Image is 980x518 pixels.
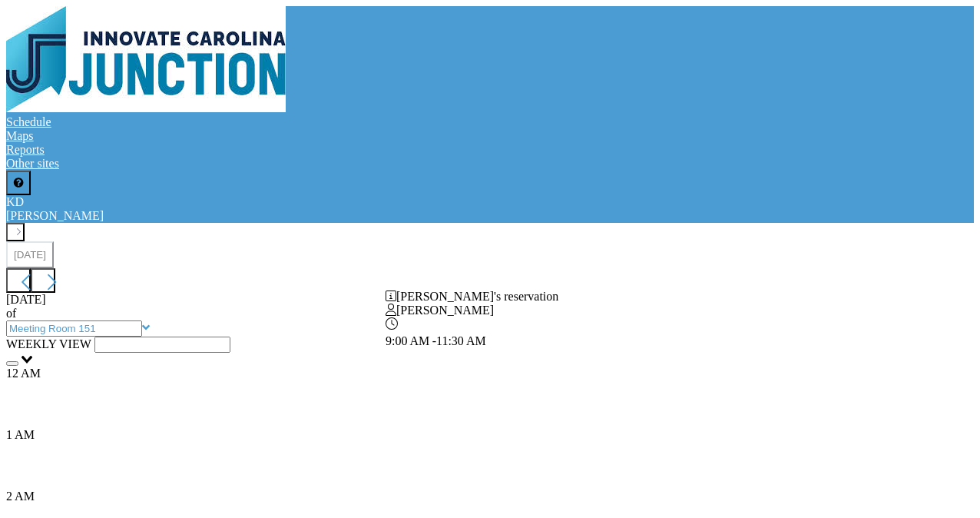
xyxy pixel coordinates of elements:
span: KD [6,195,24,208]
button: [DATE] [6,241,54,268]
button: Clear Selected [6,361,18,366]
a: Other sites [6,157,59,170]
span: - [432,334,436,347]
span: Kennetha Davis [396,304,494,317]
span: [DATE] [6,293,46,306]
span: WEEKLY VIEW [6,337,91,350]
span: 11:30 AM [436,334,486,347]
span: 9:00 AM [386,334,429,347]
span: Kennetha's reservation [396,290,558,303]
div: 12 AM [6,367,974,428]
div: Search for option [6,337,974,367]
input: Search for option [94,337,230,353]
span: [PERSON_NAME] [6,209,104,222]
a: Reports [6,143,45,156]
img: organization-logo [6,6,286,112]
a: Schedule [6,115,51,128]
div: 1 AM [6,428,974,490]
a: Maps [6,129,34,142]
span: of [6,307,16,320]
input: Meeting Room 151 [6,320,142,337]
